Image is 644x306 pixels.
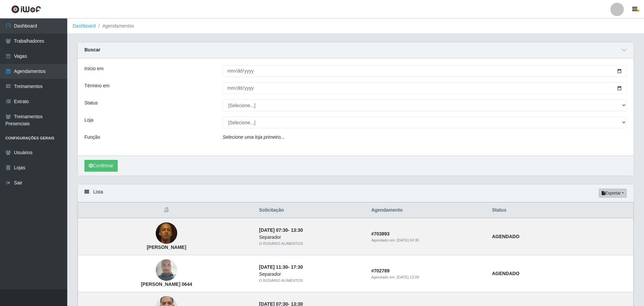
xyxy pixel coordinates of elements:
[84,117,93,124] label: Loja
[259,234,363,241] div: Separador
[367,203,488,218] th: Agendamento
[259,264,288,270] time: [DATE] 11:30
[147,245,186,250] strong: [PERSON_NAME]
[492,271,520,276] strong: AGENDADO
[73,23,96,29] a: Dashboard
[84,82,110,89] label: Término em
[78,184,634,202] div: Lista
[488,203,634,218] th: Status
[259,227,288,233] time: [DATE] 07:30
[84,134,100,141] label: Função
[156,251,177,290] img: Manoel Josivan da Cunha 0644
[84,47,100,52] strong: Buscar
[371,268,390,273] strong: # 702789
[223,65,627,77] input: 00/00/0000
[259,278,363,283] div: O ROSÁRIO ALIMENTOS
[371,237,484,243] div: Agendado em:
[371,231,390,236] strong: # 703893
[84,160,118,172] button: Confirmar
[259,271,363,278] div: Separador
[255,203,367,218] th: Solicitação
[96,23,134,30] li: Agendamentos
[371,274,484,280] div: Agendado em:
[259,264,303,270] strong: -
[397,238,419,242] time: [DATE] 04:35
[599,188,627,198] button: Exportar
[259,227,303,233] strong: -
[223,134,285,140] i: Selecione uma loja primeiro...
[291,227,303,233] time: 13:30
[223,82,627,94] input: 00/00/0000
[67,18,644,34] nav: breadcrumb
[156,219,177,248] img: Júlio Cesar Lima da Silva
[84,65,104,72] label: Início em
[84,99,98,106] label: Status
[259,241,363,247] div: O ROSÁRIO ALIMENTOS
[11,5,41,13] img: CoreUI Logo
[492,234,520,239] strong: AGENDADO
[291,264,303,270] time: 17:30
[141,281,192,287] strong: [PERSON_NAME] 0644
[397,275,419,279] time: [DATE] 13:09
